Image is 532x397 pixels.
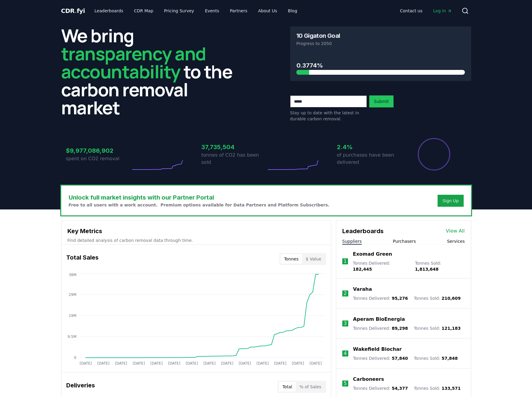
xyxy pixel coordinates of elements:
span: CDR fyi [61,7,85,14]
span: 95,276 [392,296,408,301]
tspan: 38M [69,273,76,277]
button: Services [447,238,465,244]
button: Total [279,382,296,392]
tspan: [DATE] [79,361,92,365]
p: Tonnes Delivered : [353,325,408,331]
button: % of Sales [296,382,325,392]
span: 54,377 [392,386,408,391]
p: spent on CO2 removal [66,155,131,162]
tspan: [DATE] [186,361,198,365]
span: 57,848 [441,356,458,361]
tspan: [DATE] [97,361,109,365]
p: 3 [344,320,347,327]
tspan: [DATE] [132,361,145,365]
span: 89,298 [392,326,408,331]
a: Wakefield Biochar [353,346,402,353]
p: Tonnes Sold : [414,385,461,391]
p: 2 [344,290,347,297]
a: Events [200,5,224,16]
button: Suppliers [342,238,362,244]
span: 57,840 [392,356,408,361]
nav: Main [395,5,456,16]
tspan: 9.5M [67,335,76,339]
tspan: [DATE] [292,361,304,365]
a: Carboneers [353,376,384,383]
a: CDR.fyi [61,7,85,15]
h3: 0.3774% [296,61,465,70]
span: 1,813,648 [415,267,438,272]
span: . [75,7,77,14]
p: 4 [344,350,347,357]
tspan: 29M [69,293,76,297]
div: Percentage of sales delivered [417,137,451,171]
button: Tonnes [281,254,302,264]
h3: Total Sales [66,253,99,265]
a: CDR Map [129,5,158,16]
tspan: [DATE] [256,361,269,365]
p: Stay up to date with the latest in durable carbon removal. [290,110,367,122]
button: Submit [369,95,394,107]
span: 121,183 [441,326,461,331]
p: Tonnes Delivered : [353,260,409,272]
p: Tonnes Sold : [414,325,461,331]
p: Progress to 2050 [296,41,465,47]
tspan: [DATE] [221,361,233,365]
a: Exomad Green [353,251,392,258]
span: Log in [433,8,452,14]
p: of purchases have been delivered [337,152,402,166]
a: Blog [283,5,302,16]
h2: We bring to the carbon removal market [61,26,242,116]
p: 5 [344,380,347,387]
p: Tonnes Sold : [414,355,458,361]
p: Tonnes Sold : [415,260,465,272]
p: Tonnes Delivered : [353,295,408,301]
p: Tonnes Delivered : [353,385,408,391]
a: Leaderboards [90,5,128,16]
h3: 10 Gigaton Goal [296,33,340,39]
p: Tonnes Delivered : [353,355,408,361]
h3: Unlock full market insights with our Partner Portal [69,193,330,202]
nav: Main [90,5,302,16]
a: About Us [253,5,282,16]
span: 182,445 [353,267,372,272]
a: Log in [428,5,456,16]
h3: Key Metrics [67,227,325,236]
p: Free to all users with a work account. Premium options available for Data Partners and Platform S... [69,202,330,208]
tspan: 0 [74,356,76,360]
h3: Deliveries [66,381,95,393]
span: transparency and accountability [61,41,206,84]
h3: 37,735,504 [201,143,266,152]
tspan: [DATE] [203,361,215,365]
a: Sign Up [442,198,459,204]
h3: Leaderboards [342,227,384,236]
tspan: [DATE] [150,361,162,365]
p: tonnes of CO2 has been sold [201,152,266,166]
p: Find detailed analysis of carbon removal data through time. [67,237,325,243]
tspan: 19M [69,314,76,318]
a: Contact us [395,5,427,16]
h3: 2.4% [337,143,402,152]
a: Varaha [353,286,372,293]
tspan: [DATE] [239,361,251,365]
tspan: [DATE] [115,361,127,365]
a: View All [446,227,465,235]
p: Tonnes Sold : [414,295,461,301]
span: 210,609 [441,296,461,301]
tspan: [DATE] [309,361,322,365]
button: Sign Up [438,195,463,207]
a: Pricing Survey [159,5,199,16]
tspan: [DATE] [168,361,180,365]
a: Partners [225,5,252,16]
h3: $9,977,086,902 [66,146,131,155]
span: 133,571 [441,386,461,391]
tspan: [DATE] [274,361,286,365]
a: Aperam BioEnergia [353,316,405,323]
button: Purchasers [393,238,416,244]
p: 1 [343,258,346,265]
